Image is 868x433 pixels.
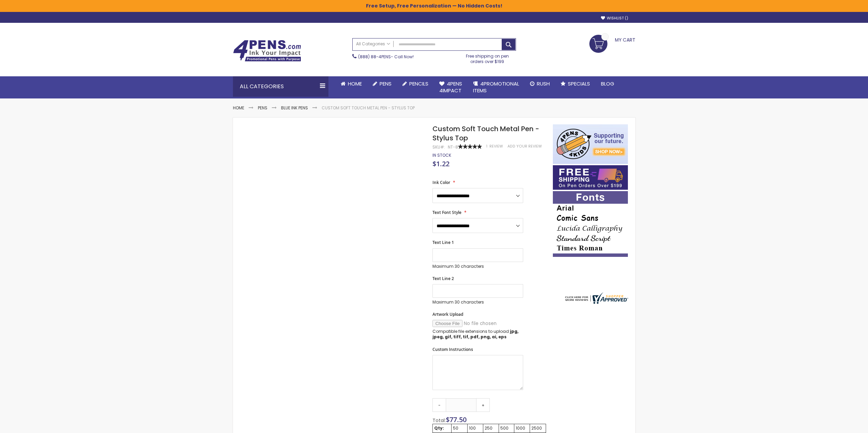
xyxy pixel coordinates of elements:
a: Home [335,76,367,91]
span: Custom Instructions [432,346,473,352]
a: 4PROMOTIONALITEMS [468,76,525,98]
div: NT-8 [448,144,458,150]
p: Maximum 30 characters [432,299,523,305]
img: Free shipping on orders over $199 [553,165,628,190]
div: All Categories [233,76,328,97]
a: Rush [525,76,555,91]
img: 4pens 4 kids [553,124,628,164]
a: Pens [258,105,267,111]
a: + [476,398,490,412]
span: $ [446,415,467,424]
span: Pens [380,80,392,87]
div: 2500 [531,426,544,431]
span: 77.50 [450,415,467,424]
img: font-personalization-examples [553,191,628,257]
a: Wishlist [601,16,628,21]
span: Rush [537,80,550,87]
span: 4PROMOTIONAL ITEMS [473,80,519,94]
span: All Categories [356,41,390,47]
div: 250 [485,426,497,431]
span: Ink Color [432,180,450,185]
span: Artwork Upload [432,311,463,317]
span: Text Font Style [432,210,461,215]
span: 1 [486,144,487,149]
img: 4pens.com widget logo [563,292,628,304]
strong: jpg, jpeg, gif, tiff, tif, pdf, png, ai, eps [432,328,518,340]
a: Blue ink Pens [281,105,308,111]
a: (888) 88-4PENS [358,54,391,60]
a: 1 Review [486,144,504,149]
a: Home [233,105,244,111]
p: Maximum 30 characters [432,264,523,269]
a: Specials [555,76,595,91]
a: - [432,398,446,412]
div: Availability [432,153,451,158]
li: Custom Soft Touch Metal Pen - Stylus Top [322,105,415,111]
a: 4Pens4impact [434,76,468,98]
span: Blog [601,80,614,87]
span: - Call Now! [358,54,414,60]
span: Total: [432,417,446,424]
div: 100 [469,426,482,431]
p: Compatible file extensions to upload: [432,329,523,340]
a: Pencils [397,76,434,91]
span: Review [489,144,503,149]
span: Text Line 1 [432,239,454,245]
strong: Qty: [434,425,444,431]
span: Text Line 2 [432,276,454,281]
img: 4Pens Custom Pens and Promotional Products [233,40,301,62]
div: 1000 [516,426,528,431]
span: 4Pens 4impact [439,80,462,94]
a: Pens [367,76,397,91]
strong: SKU [432,144,445,150]
div: 100% [458,144,482,149]
a: Add Your Review [507,144,542,149]
a: Blog [595,76,620,91]
div: 50 [453,426,466,431]
span: Specials [568,80,590,87]
span: Home [348,80,362,87]
span: Custom Soft Touch Metal Pen - Stylus Top [432,124,539,143]
span: In stock [432,152,451,158]
a: 4pens.com certificate URL [563,299,628,305]
span: Pencils [409,80,428,87]
div: 500 [500,426,513,431]
div: Free shipping on pen orders over $199 [459,51,516,64]
a: All Categories [353,38,394,50]
span: $1.22 [432,159,450,168]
